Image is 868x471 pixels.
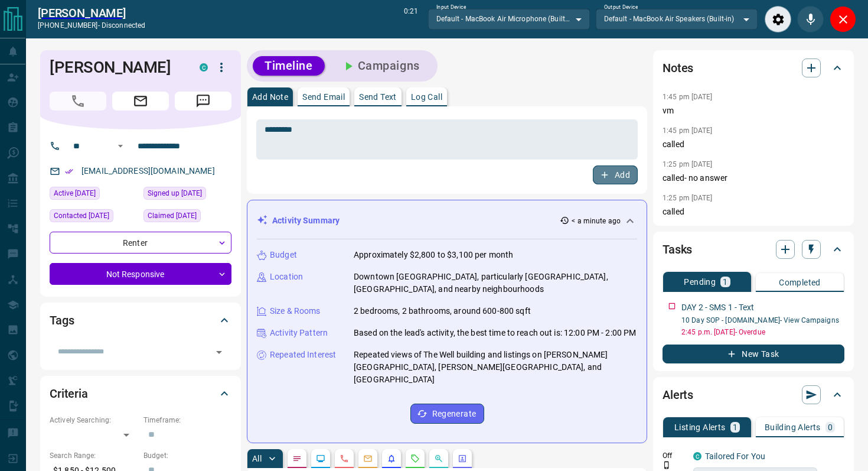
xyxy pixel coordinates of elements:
[411,93,442,101] p: Log Call
[663,461,671,469] svg: Push Notification Only
[663,93,713,101] p: 1:45 pm [DATE]
[663,160,713,168] p: 1:25 pm [DATE]
[663,59,693,77] h2: Notes
[54,210,109,222] span: Contacted [DATE]
[257,210,637,232] div: Activity Summary< a minute ago
[292,454,302,463] svg: Notes
[50,306,231,334] div: Tags
[428,9,590,29] div: Default - MacBook Air Microphone (Built-in)
[102,21,145,30] span: disconnected
[50,263,231,285] div: Not Responsive
[54,187,96,199] span: Active [DATE]
[681,327,844,337] p: 2:45 p.m. [DATE] - Overdue
[270,305,321,317] p: Size & Rooms
[81,166,215,176] a: [EMAIL_ADDRESS][DOMAIN_NAME]
[733,423,738,431] p: 1
[50,311,74,330] h2: Tags
[302,93,345,101] p: Send Email
[211,344,227,360] button: Open
[674,423,726,431] p: Listing Alerts
[354,327,636,339] p: Based on the lead's activity, the best time to reach out is: 12:00 PM - 2:00 PM
[604,4,638,11] label: Output Device
[596,9,758,29] div: Default - MacBook Air Speakers (Built-in)
[200,63,208,72] div: condos.ca
[387,454,396,463] svg: Listing Alerts
[272,215,340,227] p: Activity Summary
[723,278,727,286] p: 1
[113,139,128,153] button: Open
[270,249,297,261] p: Budget
[572,216,621,226] p: < a minute ago
[663,381,844,409] div: Alerts
[354,349,637,386] p: Repeated views of The Well building and listings on [PERSON_NAME][GEOGRAPHIC_DATA], [PERSON_NAME]...
[143,415,231,425] p: Timeframe:
[363,454,373,463] svg: Emails
[50,209,138,226] div: Thu Sep 11 2025
[50,384,88,403] h2: Criteria
[50,92,106,111] span: Call
[410,404,484,424] button: Regenerate
[143,187,231,203] div: Wed Jul 02 2025
[765,6,791,33] div: Audio Settings
[828,423,833,431] p: 0
[410,454,420,463] svg: Requests
[693,452,701,460] div: condos.ca
[175,92,231,111] span: Message
[270,271,303,283] p: Location
[316,454,325,463] svg: Lead Browsing Activity
[681,301,755,314] p: DAY 2 - SMS 1 - Text
[50,450,138,461] p: Search Range:
[765,423,821,431] p: Building Alerts
[663,235,844,264] div: Tasks
[270,349,336,361] p: Repeated Interest
[329,56,432,76] button: Campaigns
[38,20,145,31] p: [PHONE_NUMBER] -
[252,454,262,463] p: All
[663,105,844,117] p: vm
[50,415,138,425] p: Actively Searching:
[359,93,397,101] p: Send Text
[270,327,328,339] p: Activity Pattern
[593,165,638,184] button: Add
[143,450,231,461] p: Budget:
[252,93,288,101] p: Add Note
[38,6,145,20] a: [PERSON_NAME]
[434,454,443,463] svg: Opportunities
[663,206,844,218] p: called
[354,249,513,261] p: Approximately $2,800 to $3,100 per month
[663,385,693,404] h2: Alerts
[404,6,418,33] p: 0:21
[705,451,765,461] a: Tailored For You
[663,450,686,461] p: Off
[354,271,637,295] p: Downtown [GEOGRAPHIC_DATA], particularly [GEOGRAPHIC_DATA], [GEOGRAPHIC_DATA], and nearby neighbo...
[436,4,466,11] label: Input Device
[663,240,692,259] h2: Tasks
[50,379,231,408] div: Criteria
[663,126,713,135] p: 1:45 pm [DATE]
[681,316,839,324] a: 10 Day SOP - [DOMAIN_NAME]- View Campaigns
[253,56,325,76] button: Timeline
[50,187,138,203] div: Sun Sep 14 2025
[663,54,844,82] div: Notes
[663,194,713,202] p: 1:25 pm [DATE]
[830,6,856,33] div: Close
[143,209,231,226] div: Thu Jul 03 2025
[112,92,169,111] span: Email
[779,278,821,287] p: Completed
[458,454,467,463] svg: Agent Actions
[65,167,73,176] svg: Email Verified
[50,232,231,254] div: Renter
[684,278,716,286] p: Pending
[50,58,182,77] h1: [PERSON_NAME]
[663,345,844,363] button: New Task
[148,210,197,222] span: Claimed [DATE]
[148,187,202,199] span: Signed up [DATE]
[663,172,844,184] p: called- no answer
[663,138,844,151] p: called
[797,6,824,33] div: Mute
[340,454,349,463] svg: Calls
[354,305,531,317] p: 2 bedrooms, 2 bathrooms, around 600-800 sqft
